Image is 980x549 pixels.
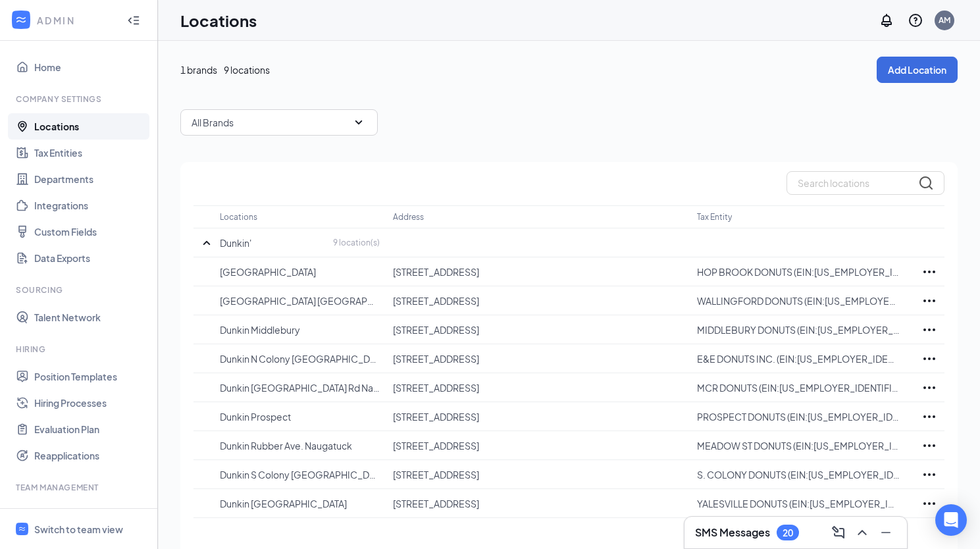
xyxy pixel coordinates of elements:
p: [STREET_ADDRESS] [393,352,684,365]
a: Position Templates [34,363,147,390]
p: MEADOW ST DONUTS (EIN:[US_EMPLOYER_IDENTIFICATION_NUMBER]) [697,439,901,452]
svg: SmallChevronDown [351,115,367,130]
p: [STREET_ADDRESS] [393,497,684,510]
div: AM [939,14,950,26]
div: Switch to team view [34,523,123,536]
p: PROSPECT DONUTS (EIN:[US_EMPLOYER_IDENTIFICATION_NUMBER]) [697,410,901,423]
p: Dunkin S Colony [GEOGRAPHIC_DATA] [220,468,380,481]
div: Open Intercom Messenger [935,504,967,536]
svg: Minimize [878,525,894,540]
svg: MagnifyingGlass [918,175,934,191]
svg: Ellipses [921,438,937,454]
p: [GEOGRAPHIC_DATA] [220,265,380,278]
svg: Collapse [127,14,140,27]
p: [GEOGRAPHIC_DATA] [GEOGRAPHIC_DATA] [220,294,380,307]
a: Home [34,54,147,80]
p: MIDDLEBURY DONUTS (EIN:[US_EMPLOYER_IDENTIFICATION_NUMBER]) [697,323,901,336]
p: [STREET_ADDRESS] [393,294,684,307]
input: Search locations [787,171,944,195]
p: Dunkin Rubber Ave. Naugatuck [220,439,380,452]
button: ChevronUp [852,522,873,543]
svg: Ellipses [921,467,937,483]
button: ComposeMessage [828,522,849,543]
a: Talent Network [34,304,147,330]
p: Address [393,211,424,222]
div: Company Settings [16,93,144,105]
p: MCR DONUTS (EIN:[US_EMPLOYER_IDENTIFICATION_NUMBER]) [697,381,901,394]
span: 1 brands [180,63,217,77]
a: Reapplications [34,442,147,469]
a: Data Exports [34,245,147,271]
p: Dunkin N Colony [GEOGRAPHIC_DATA] [220,352,380,365]
h1: Locations [180,9,257,32]
p: [STREET_ADDRESS] [393,410,684,423]
div: 20 [783,527,793,538]
p: [STREET_ADDRESS] [393,265,684,278]
svg: ComposeMessage [831,525,846,540]
p: [STREET_ADDRESS] [393,323,684,336]
a: Integrations [34,192,147,219]
p: Dunkin [GEOGRAPHIC_DATA] [220,497,380,510]
p: Dunkin Prospect [220,410,380,423]
svg: WorkstreamLogo [14,13,28,26]
a: Departments [34,166,147,192]
div: ADMIN [37,14,115,27]
svg: Ellipses [921,496,937,511]
p: Tax Entity [697,211,732,222]
p: [STREET_ADDRESS] [393,381,684,394]
p: E&E DONUTS INC. (EIN:[US_EMPLOYER_IDENTIFICATION_NUMBER]) [697,352,901,365]
p: Dunkin Middlebury [220,323,380,336]
h3: SMS Messages [695,525,770,540]
div: Sourcing [16,284,144,296]
svg: QuestionInfo [908,13,923,28]
svg: Notifications [879,13,894,28]
p: Dunkin' [220,236,251,249]
div: Hiring [16,344,144,355]
svg: Ellipses [921,351,937,367]
svg: Ellipses [921,264,937,280]
svg: Ellipses [921,293,937,309]
a: Custom Fields [34,219,147,245]
p: Dunkin [GEOGRAPHIC_DATA] Rd Naugatuck [220,381,380,394]
a: Hiring Processes [34,390,147,416]
svg: Ellipses [921,380,937,396]
svg: SmallChevronUp [199,235,215,251]
p: [STREET_ADDRESS] [393,439,684,452]
svg: WorkstreamLogo [18,525,26,533]
p: Locations [220,211,257,222]
p: WALLINGFORD DONUTS (EIN:[US_EMPLOYER_IDENTIFICATION_NUMBER]) [697,294,901,307]
p: YALESVILLE DONUTS (EIN:[US_EMPLOYER_IDENTIFICATION_NUMBER]) [697,497,901,510]
a: Tax Entities [34,140,147,166]
p: [STREET_ADDRESS] [393,468,684,481]
p: S. COLONY DONUTS (EIN:[US_EMPLOYER_IDENTIFICATION_NUMBER]) [697,468,901,481]
p: 9 location(s) [333,237,380,248]
button: Minimize [875,522,896,543]
a: Locations [34,113,147,140]
p: All Brands [192,116,234,129]
div: Team Management [16,482,144,493]
span: 9 locations [224,63,270,77]
button: Add Location [877,57,958,83]
p: HOP BROOK DONUTS (EIN:[US_EMPLOYER_IDENTIFICATION_NUMBER]) [697,265,901,278]
a: Evaluation Plan [34,416,147,442]
svg: Ellipses [921,322,937,338]
svg: ChevronUp [854,525,870,540]
svg: Ellipses [921,409,937,425]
